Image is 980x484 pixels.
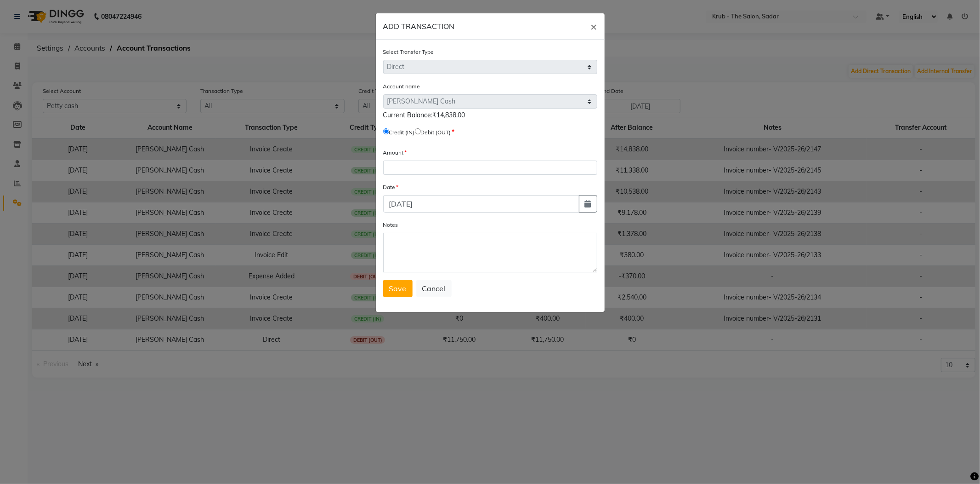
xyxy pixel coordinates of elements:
[383,183,399,191] label: Date
[583,13,605,39] button: Close
[383,280,413,297] button: Save
[383,111,465,119] span: Current Balance:₹14,838.00
[383,221,398,229] label: Notes
[383,82,420,91] label: Account name
[383,48,434,56] label: Select Transfer Type
[421,128,451,137] label: Debit (OUT)
[591,19,597,33] span: ×
[389,128,415,137] label: Credit (IN)
[383,21,455,32] h6: ADD TRANSACTION
[383,149,407,157] label: Amount
[389,284,407,293] span: Save
[416,280,452,297] button: Cancel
